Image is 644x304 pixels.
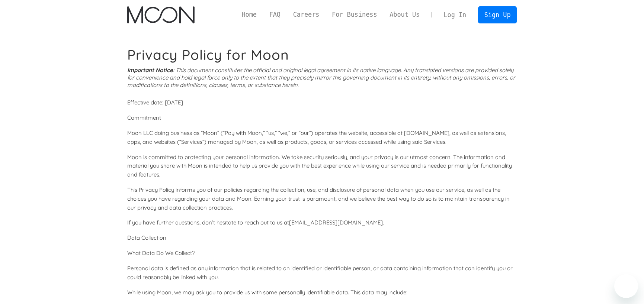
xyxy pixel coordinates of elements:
[127,218,517,227] p: If you have further questions, don’t hesitate to reach out to us at [EMAIL_ADDRESS][DOMAIN_NAME] .
[127,6,195,23] a: home
[127,185,517,212] p: This Privacy Policy informs you of our policies regarding the collection, use, and disclosure of ...
[236,10,263,19] a: Home
[127,264,517,282] p: Personal data is defined as any information that is related to an identified or identifiable pers...
[127,67,173,74] strong: Important Notice
[263,10,287,19] a: FAQ
[127,129,517,146] p: Moon LLC doing business as “Moon” (“Pay with Moon,” “us,” “we,” or “our”) operates the website, a...
[127,153,517,179] p: Moon is committed to protecting your personal information. We take security seriously, and your p...
[127,233,517,242] p: Data Collection
[127,288,517,297] p: While using Moon, we may ask you to provide us with some personally identifiable data. This data ...
[383,10,426,19] a: About Us
[287,10,326,19] a: Careers
[127,6,195,23] img: Moon Logo
[614,274,638,298] iframe: Botón para iniciar la ventana de mensajería
[127,113,517,122] p: Commitment
[127,249,517,258] p: What Data Do We Collect?
[438,7,472,23] a: Log In
[127,46,517,63] h1: Privacy Policy for Moon
[478,6,517,23] a: Sign Up
[127,98,517,107] p: Effective date: [DATE]
[326,10,383,19] a: For Business
[127,67,515,88] i: : This document constitutes the official and original legal agreement in its native language. Any...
